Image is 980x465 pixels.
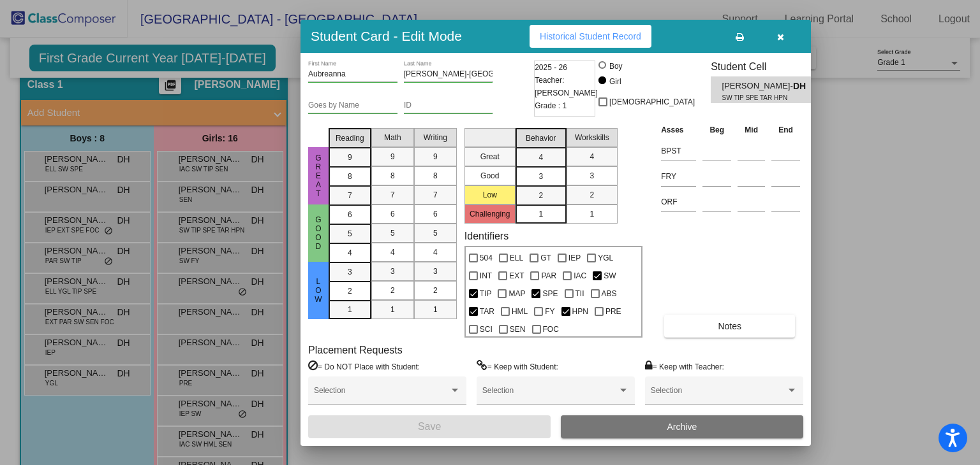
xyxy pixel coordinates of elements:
[510,322,526,337] span: SEN
[480,286,492,301] span: TIP
[390,285,395,296] span: 2
[433,304,438,315] span: 1
[348,228,352,240] span: 5
[348,209,352,220] span: 6
[390,189,395,201] span: 7
[602,286,617,301] span: ABS
[609,94,695,110] span: [DEMOGRAPHIC_DATA]
[348,266,352,278] span: 3
[313,277,324,304] span: Low
[543,322,559,337] span: FOC
[590,208,594,220] span: 1
[348,152,352,163] span: 9
[433,151,438,162] span: 9
[390,227,395,239] span: 5
[574,268,586,283] span: IAC
[590,170,594,182] span: 3
[480,322,493,337] span: SCI
[598,250,613,266] span: YGL
[542,286,558,301] span: SPE
[541,268,556,283] span: PAR
[734,123,768,137] th: Mid
[433,189,438,201] span: 7
[308,101,397,110] input: goes by name
[433,266,438,277] span: 3
[535,99,567,112] span: Grade : 1
[661,192,696,211] input: assessment
[722,93,784,103] span: SW TIP SPE TAR HPN
[418,421,441,432] span: Save
[390,208,395,220] span: 6
[308,415,551,438] button: Save
[661,167,696,186] input: assessment
[477,360,558,373] label: = Keep with Student:
[538,208,543,220] span: 1
[658,123,699,137] th: Asses
[509,268,524,283] span: EXT
[433,170,438,182] span: 8
[645,360,724,373] label: = Keep with Teacher:
[384,132,401,143] span: Math
[512,304,528,319] span: HML
[348,247,352,259] span: 4
[424,132,447,143] span: Writing
[572,304,588,319] span: HPN
[390,170,395,182] span: 8
[540,250,551,266] span: GT
[793,80,811,93] span: DH
[568,250,581,266] span: IEP
[661,141,696,161] input: assessment
[664,315,795,338] button: Notes
[722,80,793,93] span: [PERSON_NAME]-[GEOGRAPHIC_DATA]
[348,171,352,182] span: 8
[433,247,438,258] span: 4
[433,285,438,296] span: 2
[433,208,438,220] span: 6
[480,250,493,266] span: 504
[390,266,395,277] span: 3
[464,230,509,242] label: Identifiers
[510,250,523,266] span: ELL
[718,321,741,331] span: Notes
[540,31,641,41] span: Historical Student Record
[711,61,822,73] h3: Student Cell
[311,28,462,44] h3: Student Card - Edit Mode
[699,123,734,137] th: Beg
[313,154,324,198] span: Great
[609,76,621,87] div: Girl
[561,415,803,438] button: Archive
[590,189,594,201] span: 2
[575,132,609,143] span: Workskills
[313,215,324,251] span: Good
[348,285,352,297] span: 2
[480,304,494,319] span: TAR
[480,268,492,283] span: INT
[530,25,651,48] button: Historical Student Record
[545,304,554,319] span: FY
[605,304,621,319] span: PRE
[604,268,616,283] span: SW
[348,304,352,315] span: 1
[526,132,556,144] span: Behavior
[590,151,594,162] span: 4
[308,344,403,356] label: Placement Requests
[575,286,584,301] span: TII
[390,247,395,258] span: 4
[609,61,623,72] div: Boy
[535,74,598,99] span: Teacher: [PERSON_NAME]
[667,422,697,432] span: Archive
[390,151,395,162] span: 9
[308,360,420,373] label: = Do NOT Place with Student:
[538,171,543,182] span: 3
[336,132,364,144] span: Reading
[433,227,438,239] span: 5
[348,190,352,201] span: 7
[535,61,567,74] span: 2025 - 26
[538,190,543,201] span: 2
[768,123,803,137] th: End
[390,304,395,315] span: 1
[538,152,543,163] span: 4
[509,286,525,301] span: MAP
